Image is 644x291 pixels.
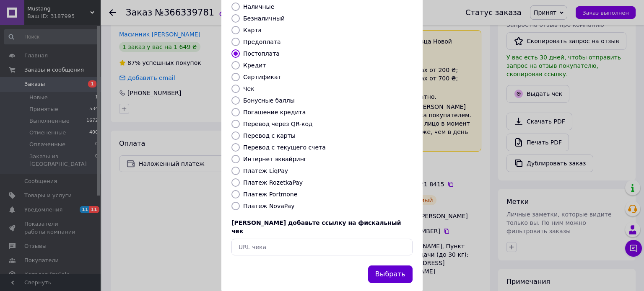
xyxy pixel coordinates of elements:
[243,132,296,139] label: Перевод с карты
[243,109,306,116] label: Погашение кредита
[243,15,285,22] label: Безналичный
[243,50,280,57] label: Постоплата
[243,167,288,174] label: Платеж LiqPay
[243,74,281,80] label: Сертификат
[243,62,266,69] label: Кредит
[243,144,326,151] label: Перевод с текущего счета
[243,203,294,209] label: Платеж NovaPay
[243,39,281,45] label: Предоплата
[243,3,274,10] label: Наличные
[243,27,262,33] label: Карта
[368,265,413,283] button: Выбрать
[243,191,297,198] label: Платеж Portmone
[231,239,413,255] input: URL чека
[243,85,254,92] label: Чек
[243,179,303,186] label: Платеж RozetkaPay
[243,121,313,127] label: Перевод через QR-код
[243,97,295,104] label: Бонусные баллы
[243,156,307,162] label: Интернет эквайринг
[231,219,401,234] span: [PERSON_NAME] добавьте ссылку на фискальный чек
